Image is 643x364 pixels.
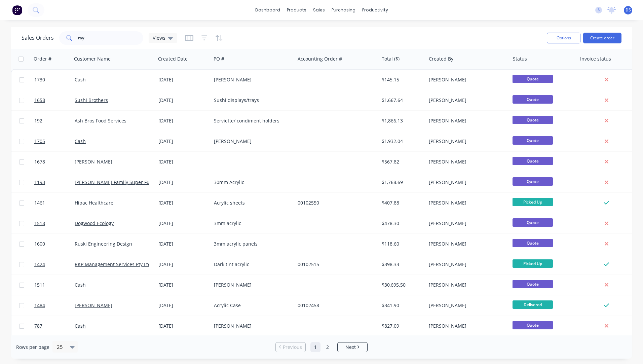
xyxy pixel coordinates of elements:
[513,198,553,206] span: Picked Up
[75,138,86,144] a: Cash
[328,5,359,15] div: purchasing
[34,282,45,288] span: 1511
[214,97,289,104] div: Sushi displays/trays
[34,172,75,192] a: 1193
[513,218,553,227] span: Quote
[158,302,209,309] div: [DATE]
[429,282,503,288] div: [PERSON_NAME]
[382,179,421,186] div: $1,768.69
[310,342,320,352] a: Page 1 is your current page
[158,241,209,247] div: [DATE]
[34,220,45,227] span: 1518
[513,157,553,165] span: Quote
[513,300,553,309] span: Delivered
[75,220,114,226] a: Dogwood Ecology
[75,261,151,267] a: RKP Management Services Pty Ltd
[34,302,45,309] span: 1484
[34,199,45,206] span: 1461
[214,179,289,186] div: 30mm Acrylic
[34,152,75,172] a: 1678
[513,116,553,124] span: Quote
[214,241,289,247] div: 3mm acrylic panels
[158,199,209,206] div: [DATE]
[382,282,421,288] div: $30,695.50
[158,117,209,124] div: [DATE]
[298,302,372,309] div: 00102458
[34,111,75,131] a: 192
[298,261,372,268] div: 00102515
[214,261,289,268] div: Dark tint acrylic
[283,344,302,351] span: Previous
[283,5,310,15] div: products
[429,199,503,206] div: [PERSON_NAME]
[298,56,342,62] div: Accounting Order #
[75,282,86,288] a: Cash
[382,138,421,145] div: $1,932.04
[34,261,45,268] span: 1424
[75,179,156,185] a: [PERSON_NAME] Family Super Fund
[513,239,553,247] span: Quote
[513,280,553,288] span: Quote
[382,261,421,268] div: $398.33
[158,179,209,186] div: [DATE]
[429,179,503,186] div: [PERSON_NAME]
[298,199,372,206] div: 00102550
[382,302,421,309] div: $341.90
[429,261,503,268] div: [PERSON_NAME]
[158,158,209,165] div: [DATE]
[429,323,503,329] div: [PERSON_NAME]
[34,213,75,233] a: 1518
[382,241,421,247] div: $118.60
[214,76,289,83] div: [PERSON_NAME]
[214,302,289,309] div: Acrylic Case
[429,56,453,62] div: Created By
[158,56,188,62] div: Created Date
[75,76,86,83] a: Cash
[382,220,421,227] div: $478.30
[34,97,45,104] span: 1658
[513,177,553,186] span: Quote
[34,323,42,329] span: 787
[34,241,45,247] span: 1600
[359,5,391,15] div: productivity
[513,136,553,145] span: Quote
[12,5,22,15] img: Factory
[34,138,45,145] span: 1705
[214,323,289,329] div: [PERSON_NAME]
[429,241,503,247] div: [PERSON_NAME]
[382,76,421,83] div: $145.15
[34,275,75,295] a: 1511
[310,5,328,15] div: sales
[158,220,209,227] div: [DATE]
[158,138,209,145] div: [DATE]
[22,35,54,41] h1: Sales Orders
[158,282,209,288] div: [DATE]
[513,95,553,104] span: Quote
[34,254,75,275] a: 1424
[513,321,553,329] span: Quote
[34,193,75,213] a: 1461
[34,158,45,165] span: 1678
[16,344,49,351] span: Rows per page
[74,56,111,62] div: Customer Name
[75,158,112,165] a: [PERSON_NAME]
[78,31,144,45] input: Search...
[513,56,527,62] div: Status
[158,261,209,268] div: [DATE]
[34,90,75,110] a: 1658
[580,56,611,62] div: Invoice status
[382,97,421,104] div: $1,667.64
[429,117,503,124] div: [PERSON_NAME]
[34,76,45,83] span: 1730
[429,138,503,145] div: [PERSON_NAME]
[34,295,75,316] a: 1484
[34,70,75,90] a: 1730
[252,5,283,15] a: dashboard
[323,342,333,352] a: Page 2
[214,117,289,124] div: Serviette/ condiment holders
[34,117,42,124] span: 192
[273,342,370,352] ul: Pagination
[34,56,51,62] div: Order #
[75,199,113,206] a: Hipac Healthcare
[513,75,553,83] span: Quote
